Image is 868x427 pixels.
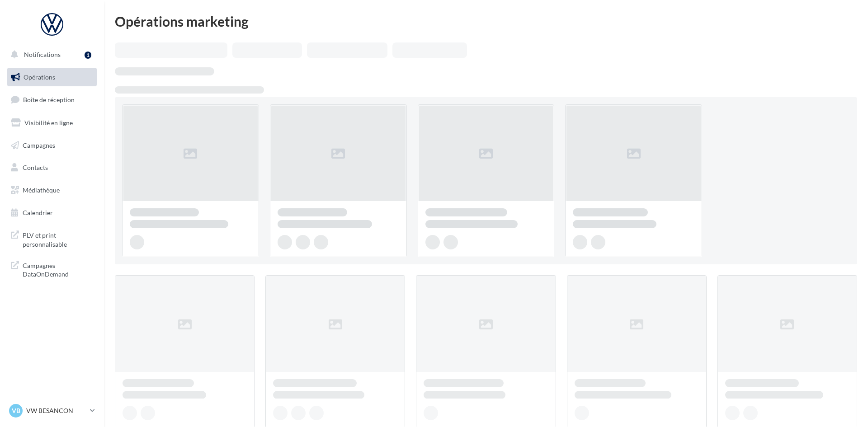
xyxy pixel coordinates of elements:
span: Campagnes DataOnDemand [23,259,93,279]
a: Campagnes [5,136,99,155]
div: Opérations marketing [115,14,857,28]
a: Calendrier [5,203,99,222]
a: Campagnes DataOnDemand [5,256,99,282]
a: Visibilité en ligne [5,113,99,132]
span: Opérations [24,73,55,81]
a: Opérations [5,68,99,87]
span: VB [12,406,20,415]
span: Médiathèque [23,186,60,194]
span: Campagnes [23,141,55,149]
span: PLV et print personnalisable [23,229,93,249]
span: Boîte de réception [23,96,75,103]
a: Contacts [5,158,99,177]
a: Boîte de réception [5,90,99,109]
button: Notifications 1 [5,45,95,64]
a: PLV et print personnalisable [5,225,99,252]
span: Visibilité en ligne [24,119,73,127]
span: Contacts [23,164,48,171]
span: Notifications [24,51,61,58]
a: Médiathèque [5,181,99,200]
a: VB VW BESANCON [7,402,97,419]
p: VW BESANCON [26,406,86,415]
div: 1 [85,52,91,59]
span: Calendrier [23,209,53,216]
